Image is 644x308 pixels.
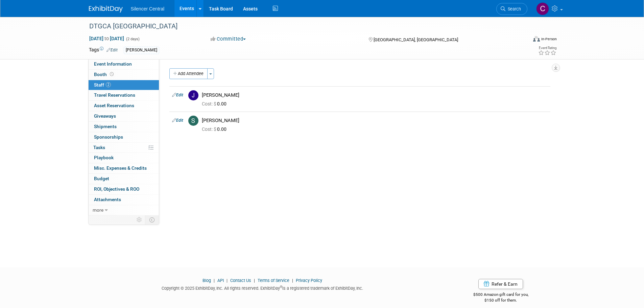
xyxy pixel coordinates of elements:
span: Silencer Central [131,6,165,11]
a: Blog [202,278,211,283]
td: Personalize Event Tab Strip [134,215,145,224]
div: DTGCA [GEOGRAPHIC_DATA] [87,20,517,32]
a: Travel Reservations [89,90,159,100]
span: Travel Reservations [94,92,135,98]
a: Search [496,3,527,15]
img: J.jpg [188,90,198,100]
span: 0.00 [202,101,229,106]
img: Cade Cox [536,2,549,15]
a: Tasks [89,143,159,153]
span: Cost: $ [202,126,217,132]
a: Misc. Expenses & Credits [89,163,159,173]
div: Event Format [487,35,557,45]
span: Cost: $ [202,101,217,106]
span: Playbook [94,155,114,160]
div: Event Rating [538,46,556,50]
span: Event Information [94,61,132,67]
a: Privacy Policy [296,278,322,283]
span: Tasks [93,145,105,150]
a: Edit [106,48,118,52]
sup: ® [280,285,282,289]
a: Shipments [89,122,159,132]
span: Asset Reservations [94,103,134,108]
a: Staff2 [89,80,159,90]
span: Booth not reserved yet [109,72,115,77]
a: Attachments [89,195,159,205]
a: Terms of Service [258,278,289,283]
a: Booth [89,70,159,80]
a: ROI, Objectives & ROO [89,184,159,194]
span: | [212,278,216,283]
img: S.jpg [188,116,198,126]
span: Staff [94,82,111,88]
span: Shipments [94,124,117,129]
div: [PERSON_NAME] [202,117,548,124]
span: | [290,278,295,283]
a: Sponsorships [89,132,159,142]
span: ROI, Objectives & ROO [94,186,139,192]
div: $500 Amazon gift card for you, [446,287,555,303]
a: more [89,205,159,215]
div: Copyright © 2025 ExhibitDay, Inc. All rights reserved. ExhibitDay is a registered trademark of Ex... [89,284,436,291]
span: Misc. Expenses & Credits [94,165,147,171]
div: In-Person [541,37,557,42]
a: Budget [89,174,159,184]
a: Edit [172,93,183,97]
span: Attachments [94,197,121,202]
a: Refer & Earn [478,279,523,289]
span: Search [505,6,521,11]
button: Add Attendee [169,68,208,79]
span: Sponsorships [94,134,123,140]
span: Budget [94,176,109,181]
span: 0.00 [202,126,229,132]
td: Toggle Event Tabs [145,215,159,224]
span: [GEOGRAPHIC_DATA], [GEOGRAPHIC_DATA] [374,37,458,42]
a: Event Information [89,59,159,69]
img: ExhibitDay [89,6,123,13]
button: Committed [208,35,248,43]
a: Edit [172,118,183,123]
a: Contact Us [230,278,251,283]
a: Playbook [89,153,159,163]
img: Format-Inperson.png [533,36,540,42]
span: Booth [94,72,115,77]
span: Giveaways [94,113,116,119]
div: $150 off for them. [446,298,555,303]
a: Giveaways [89,111,159,121]
span: 2 [106,82,111,87]
span: [DATE] [DATE] [89,35,124,42]
div: [PERSON_NAME] [202,92,548,98]
span: | [225,278,229,283]
div: [PERSON_NAME] [124,47,159,54]
span: more [93,207,103,213]
span: | [252,278,257,283]
a: API [217,278,224,283]
span: to [103,36,110,41]
td: Tags [89,46,118,54]
a: Asset Reservations [89,101,159,111]
span: (2 days) [125,37,140,41]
